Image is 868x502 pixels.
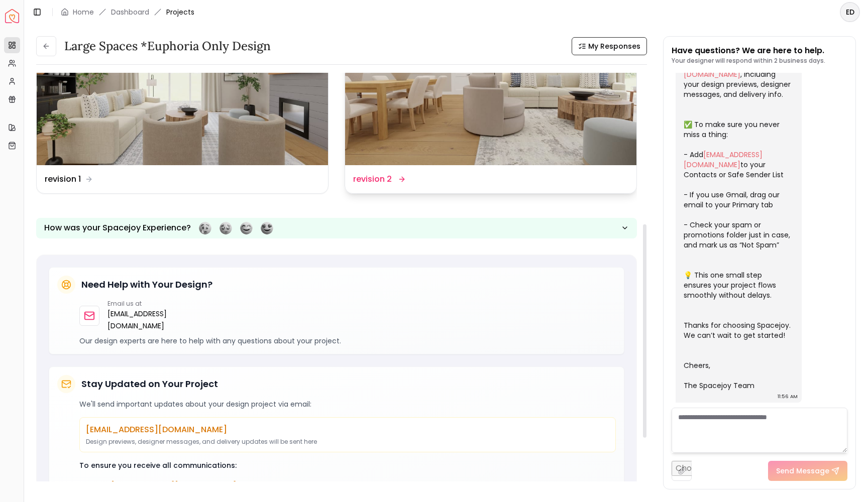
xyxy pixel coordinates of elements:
h3: Large Spaces *Euphoria Only design [64,38,271,54]
p: [EMAIL_ADDRESS][DOMAIN_NAME] [86,424,609,436]
a: revision 1revision 1 [36,1,329,193]
span: ED [841,3,859,21]
p: Our design experts are here to help with any questions about your project. [79,336,616,346]
span: My Responses [588,41,640,51]
div: 11:56 AM [778,392,798,402]
span: Add to your contacts [97,480,296,490]
p: Your designer will respond within 2 business days. [672,57,825,65]
img: revision 1 [37,1,328,165]
a: [EMAIL_ADDRESS][DOMAIN_NAME] [107,308,201,332]
dd: revision 1 [45,173,81,185]
button: How was your Spacejoy Experience?Feeling terribleFeeling badFeeling goodFeeling awesome [36,218,637,238]
p: To ensure you receive all communications: [79,460,616,470]
a: Dashboard [111,7,149,17]
h5: Need Help with Your Design? [81,278,212,292]
button: My Responses [572,37,647,55]
p: Have questions? We are here to help. [672,45,825,57]
h5: Stay Updated on Your Project [81,377,218,391]
p: We'll send important updates about your design project via email: [79,399,616,409]
p: How was your Spacejoy Experience? [44,222,191,234]
p: Email us at [107,300,201,308]
span: [EMAIL_ADDRESS][DOMAIN_NAME] [111,480,237,490]
a: [EMAIL_ADDRESS][DOMAIN_NAME] [684,150,763,170]
a: Home [73,7,94,17]
img: revision 2 [345,1,636,165]
span: Projects [166,7,194,17]
button: ED [840,2,860,22]
p: Design previews, designer messages, and delivery updates will be sent here [86,438,609,446]
img: Spacejoy Logo [5,9,19,23]
dd: revision 2 [353,173,392,185]
a: revision 2revision 2 [345,1,637,193]
nav: breadcrumb [61,7,194,17]
a: Spacejoy [5,9,19,23]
